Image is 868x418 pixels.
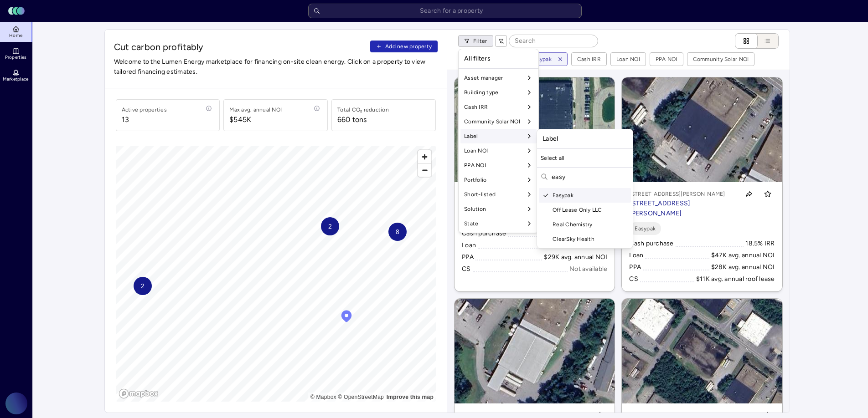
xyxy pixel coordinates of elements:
div: State [460,216,537,231]
div: PPA NOI [460,158,537,173]
div: Solution [460,202,537,216]
div: Community Solar NOI [460,114,537,129]
div: Portfolio [460,173,537,187]
div: Loan NOI [460,143,537,158]
div: All filters [460,51,537,66]
a: Mapbox [310,394,336,400]
div: Suggestions [537,188,633,246]
a: Map feedback [387,394,434,400]
div: Select all [537,151,633,165]
a: OpenStreetMap [338,394,384,400]
span: Zoom out [418,164,431,177]
div: Cash IRR [460,100,537,114]
div: Label [460,129,537,143]
div: Short-listed [460,187,537,202]
a: Mapbox logo [119,388,159,399]
div: Asset manager [460,71,537,85]
button: Zoom out [418,163,431,177]
div: Building type [460,85,537,100]
button: Zoom in [418,150,431,163]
